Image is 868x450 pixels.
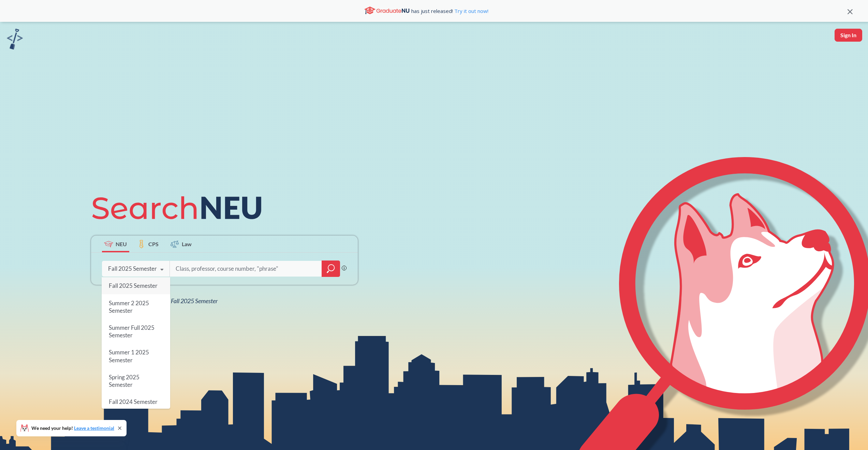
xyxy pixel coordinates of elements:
[31,426,114,431] span: We need your help!
[7,29,23,50] img: sandbox logo
[108,282,157,289] span: Fall 2025 Semester
[411,7,488,15] span: has just released!
[108,324,154,339] span: Summer Full 2025 Semester
[116,240,127,248] span: NEU
[327,264,335,273] svg: magnifying glass
[322,261,340,277] div: magnifying glass
[158,297,218,305] span: NEU Fall 2025 Semester
[74,425,114,431] a: Leave a testimonial
[175,262,317,276] input: Class, professor, course number, "phrase"
[453,8,488,14] a: Try it out now!
[108,398,157,406] span: Fall 2024 Semester
[108,374,139,388] span: Spring 2025 Semester
[108,265,157,272] div: Fall 2025 Semester
[148,240,159,248] span: CPS
[835,29,862,42] button: Sign In
[7,29,23,52] a: sandbox logo
[108,297,218,305] span: View all classes for
[108,349,149,364] span: Summer 1 2025 Semester
[108,299,149,314] span: Summer 2 2025 Semester
[182,240,192,248] span: Law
